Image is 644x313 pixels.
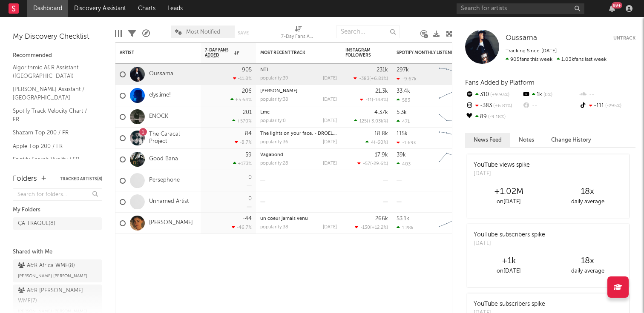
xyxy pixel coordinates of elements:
span: Fans Added by Platform [465,80,535,86]
svg: Chart title [435,85,473,106]
svg: Chart title [435,106,473,128]
div: A&R Africa WMF ( 8 ) [18,261,75,271]
div: 21.3k [375,88,388,94]
a: Oussama [506,34,537,43]
div: 297k [397,67,409,73]
div: ( ) [355,225,388,230]
a: ENOCK [149,113,168,120]
div: popularity: 38 [260,225,288,230]
div: 0 [248,175,252,180]
div: ( ) [365,139,388,145]
div: A&R Pipeline [142,21,150,46]
div: 583 [397,97,410,103]
span: [PERSON_NAME] [PERSON_NAME] [18,271,87,281]
div: Recommended [13,51,102,61]
div: -11.8 % [233,76,252,81]
a: Lmc [260,110,270,115]
button: Change History [543,133,600,147]
div: popularity: 0 [260,119,286,123]
a: elyslime! [149,92,171,99]
div: YouTube subscribers spike [474,230,545,239]
span: -130 [360,225,370,230]
div: +1.02M [469,187,548,197]
div: Filters [128,21,136,46]
div: 7-Day Fans Added (7-Day Fans Added) [281,21,315,46]
span: -383 [359,77,369,81]
a: A&R Africa WMF(8)[PERSON_NAME] [PERSON_NAME] [13,259,102,282]
div: ( ) [354,76,388,81]
span: -60 % [375,140,387,145]
div: 266k [375,216,388,222]
div: 39k [397,152,406,158]
div: 84 [245,131,252,137]
a: Oussama [149,71,173,78]
div: Spotify Monthly Listeners [397,50,460,55]
div: popularity: 36 [260,140,288,145]
a: Shazam Top 200 / FR [13,128,94,137]
span: 1.03k fans last week [506,57,607,62]
div: 53.1k [397,216,409,222]
svg: Chart title [435,149,473,170]
span: -295 % [604,104,621,108]
div: Lmc [260,110,337,115]
div: on [DATE] [469,197,548,207]
div: Edit Columns [115,21,122,46]
a: Apple Top 200 / FR [13,142,94,151]
div: 0 [248,196,252,202]
div: 18.8k [374,131,388,137]
a: Persephone [149,177,180,184]
button: Untrack [613,34,635,43]
div: NTI [260,68,337,72]
div: [DATE] [323,76,337,81]
div: Shared with Me [13,247,102,257]
a: Spotify Track Velocity Chart / FR [13,106,94,124]
svg: Chart title [435,64,473,85]
div: popularity: 28 [260,161,288,166]
button: Notes [510,133,543,147]
div: 115k [397,131,408,137]
a: The lights on your face. - DROELOE Remix [260,131,354,136]
div: 5.3k [397,110,407,115]
input: Search for folders... [13,188,102,201]
a: Good Bana [149,156,178,163]
div: 201 [243,110,252,115]
div: 905 [242,67,252,73]
div: 7-Day Fans Added (7-Day Fans Added) [281,32,315,42]
button: News Feed [465,133,510,147]
a: [PERSON_NAME] [149,219,193,227]
span: -148 % [373,98,387,102]
a: Spotify Search Virality / FR [13,155,94,164]
span: +6.81 % [371,77,387,81]
svg: Chart title [435,213,473,234]
div: 99 + [612,2,622,9]
div: ( ) [357,161,388,166]
div: [DATE] [323,161,337,166]
span: 7-Day Fans Added [205,48,232,58]
a: NTI [260,68,268,72]
div: ( ) [360,97,388,102]
span: 905 fans this week [506,57,552,62]
div: ( ) [354,118,388,124]
div: daily average [548,266,627,276]
div: +5.64 % [230,97,252,102]
div: -1.69k [397,140,416,145]
svg: Chart title [435,128,473,149]
div: My Discovery Checklist [13,32,102,42]
span: 0 % [542,93,552,97]
span: -57 [363,162,370,166]
div: ÇA TRAQUE ( 8 ) [18,219,55,229]
a: Vagabond [260,153,283,157]
a: [PERSON_NAME] [260,89,297,94]
div: 59 [245,152,252,158]
div: 1k [522,89,578,100]
div: Artist [120,50,184,55]
div: 471 [397,119,410,124]
div: A&R [PERSON_NAME] WMF ( 7 ) [18,286,95,306]
div: -46.7 % [232,225,252,230]
div: un coeur jamais venu [260,216,337,221]
span: Oussama [506,34,537,42]
div: -111 [579,100,635,111]
div: 18 x [548,187,627,197]
div: popularity: 38 [260,97,288,102]
span: 125 [359,119,367,124]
